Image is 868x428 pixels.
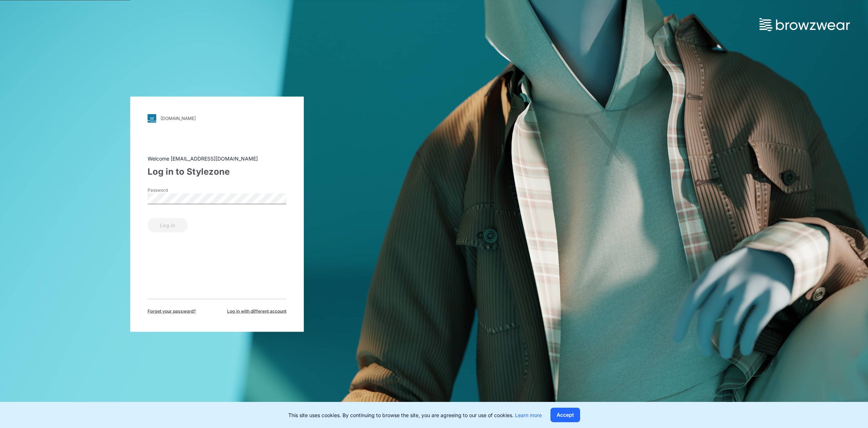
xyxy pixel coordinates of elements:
img: svg+xml;base64,PHN2ZyB3aWR0aD0iMjgiIGhlaWdodD0iMjgiIHZpZXdCb3g9IjAgMCAyOCAyOCIgZmlsbD0ibm9uZSIgeG... [148,114,156,122]
span: Log in with different account [227,308,286,314]
label: Password [148,187,198,193]
p: This site uses cookies. By continuing to browse the site, you are agreeing to our use of cookies. [288,411,542,419]
a: Learn more [515,412,542,418]
img: browzwear-logo.73288ffb.svg [759,18,850,31]
a: [DOMAIN_NAME] [148,114,286,122]
div: [DOMAIN_NAME] [161,116,196,121]
div: Welcome [EMAIL_ADDRESS][DOMAIN_NAME] [148,154,286,162]
span: Forget your password? [148,308,196,314]
button: Accept [550,408,580,422]
div: Log in to Stylezone [148,165,286,178]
